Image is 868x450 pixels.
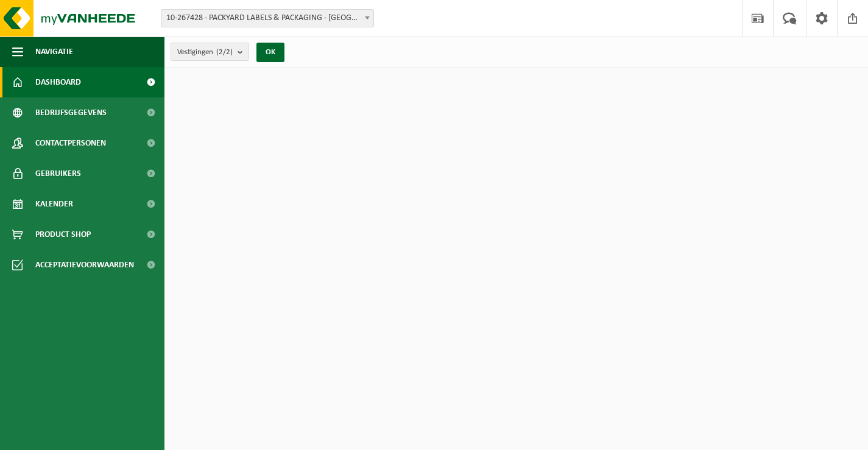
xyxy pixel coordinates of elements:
span: Vestigingen [177,43,233,62]
span: Product Shop [35,219,91,250]
span: Contactpersonen [35,128,106,158]
button: OK [256,43,284,62]
span: Kalender [35,189,73,219]
span: 10-267428 - PACKYARD LABELS & PACKAGING - NAZARETH [161,9,374,27]
count: (2/2) [216,48,233,56]
span: Gebruikers [35,158,81,189]
button: Vestigingen(2/2) [171,43,249,61]
span: Dashboard [35,67,81,97]
span: Bedrijfsgegevens [35,97,107,128]
span: 10-267428 - PACKYARD LABELS & PACKAGING - NAZARETH [161,10,373,27]
span: Acceptatievoorwaarden [35,250,134,280]
span: Navigatie [35,37,73,67]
